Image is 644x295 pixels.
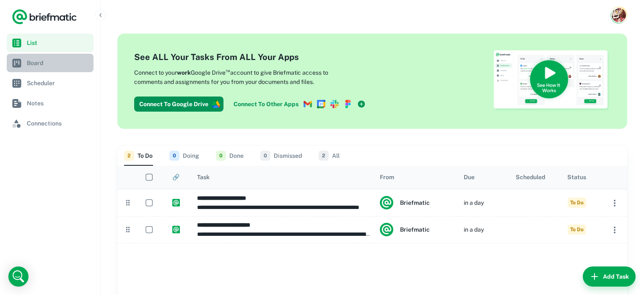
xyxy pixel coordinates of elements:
span: To Do [568,198,586,208]
img: system.png [380,196,393,209]
button: Add Task [583,266,636,287]
a: Connections [7,114,93,133]
a: Logo [12,8,77,25]
button: Account button [610,7,627,23]
span: 0 [216,151,226,161]
button: Doing [169,146,199,166]
img: Anna [612,8,626,22]
span: Notes [27,99,90,108]
a: Board [7,54,93,72]
div: Due [464,174,475,180]
div: Briefmatic [380,223,430,236]
sup: ™ [226,68,230,73]
h6: Briefmatic [400,198,430,207]
span: Board [27,58,90,68]
span: 2 [319,151,329,161]
div: Status [567,174,586,180]
p: Connect to your Google Drive account to give Briefmatic access to comments and assignments for yo... [134,67,356,86]
span: Connections [27,119,90,128]
h6: Briefmatic [400,225,430,234]
div: Open Intercom Messenger [8,266,29,287]
a: Scheduler [7,74,93,92]
span: Scheduler [27,78,90,88]
span: List [27,38,90,47]
button: Done [216,146,244,166]
div: 🔗 [172,174,179,180]
div: From [380,174,394,180]
a: Connect To Other Apps [230,97,369,112]
a: List [7,34,93,52]
div: in a day [464,217,484,243]
div: in a day [464,190,484,216]
button: Dismissed [260,146,302,166]
span: 0 [260,151,270,161]
a: Notes [7,94,93,112]
span: To Do [568,225,586,235]
button: Connect To Google Drive [134,97,223,112]
img: See How Briefmatic Works [493,50,610,112]
div: Scheduled [516,174,545,180]
div: Briefmatic [380,196,430,209]
img: system.png [380,223,393,236]
button: All [319,146,340,166]
img: https://app.briefmatic.com/assets/integrations/system.png [172,226,180,233]
span: 2 [124,151,134,161]
b: work [177,69,191,76]
button: To Do [124,146,153,166]
span: 0 [169,151,179,161]
h4: See ALL Your Tasks From ALL Your Apps [134,51,369,63]
img: https://app.briefmatic.com/assets/integrations/system.png [172,199,180,206]
div: Task [197,174,210,180]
